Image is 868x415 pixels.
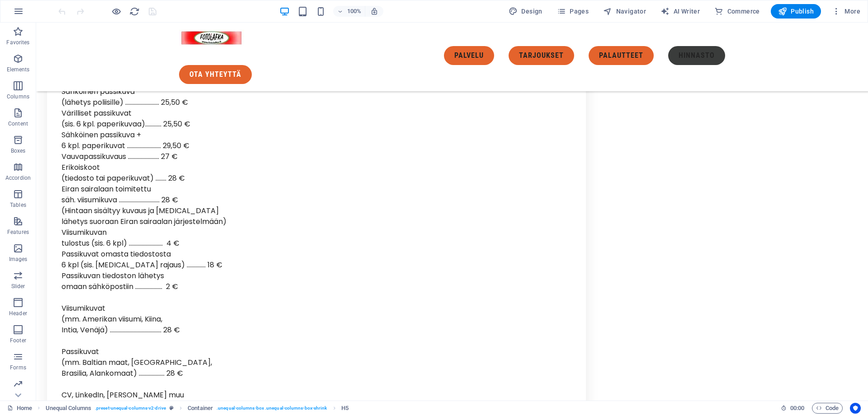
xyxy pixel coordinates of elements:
[7,228,29,236] p: Features
[553,4,592,19] button: Pages
[370,7,378,15] i: On resize automatically adjust zoom level to fit chosen device.
[341,403,349,414] span: Click to select. Double-click to edit
[850,403,861,414] button: Usercentrics
[111,6,122,17] button: Click here to leave preview mode and continue editing
[816,403,839,414] span: Code
[771,4,821,19] button: Publish
[832,7,860,16] span: More
[7,93,29,100] p: Columns
[505,4,546,19] button: Design
[129,6,140,17] i: Reload page
[599,4,650,19] button: Navigator
[603,7,646,16] span: Navigator
[347,6,361,17] h6: 100%
[509,7,542,16] span: Design
[9,310,27,317] p: Header
[778,7,814,16] span: Publish
[46,403,91,414] span: Click to select. Double-click to edit
[781,403,805,414] h6: Session time
[7,66,30,73] p: Elements
[10,337,26,344] p: Footer
[812,403,843,414] button: Code
[333,6,365,17] button: 100%
[10,201,26,209] p: Tables
[170,406,174,410] i: This element is a customizable preset
[5,174,31,182] p: Accordion
[10,364,26,371] p: Forms
[129,6,140,17] button: reload
[217,403,327,414] span: . unequal-columns-box .unequal-columns-box-shrink
[7,403,32,414] a: Click to cancel selection. Double-click to open Pages
[557,7,589,16] span: Pages
[797,405,798,411] span: :
[9,256,28,263] p: Images
[6,39,29,46] p: Favorites
[711,4,764,19] button: Commerce
[828,4,864,19] button: More
[95,403,166,414] span: . preset-unequal-columns-v2-drive
[790,403,804,414] span: 00 00
[46,403,349,414] nav: breadcrumb
[8,120,28,127] p: Content
[188,403,213,414] span: Click to select. Double-click to edit
[714,7,760,16] span: Commerce
[11,283,25,290] p: Slider
[505,4,546,19] div: Design (Ctrl+Alt+Y)
[657,4,703,19] button: AI Writer
[11,147,26,154] p: Boxes
[660,7,700,16] span: AI Writer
